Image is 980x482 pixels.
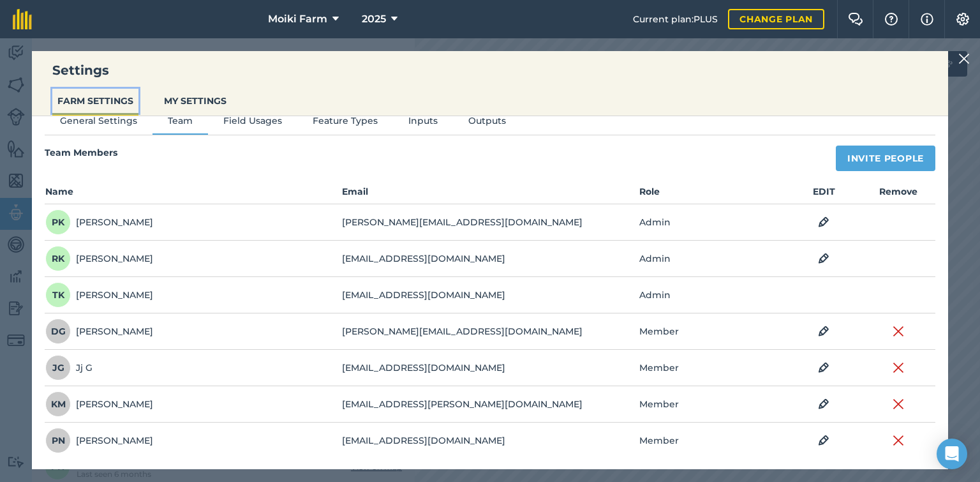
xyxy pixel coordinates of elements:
[45,209,71,235] span: PK
[818,396,829,412] img: svg+xml;base64,PHN2ZyB4bWxucz0iaHR0cDovL3d3dy53My5vcmcvMjAwMC9zdmciIHdpZHRoPSIxOCIgaGVpZ2h0PSIyNC...
[45,209,153,235] div: [PERSON_NAME]
[393,114,453,133] button: Inputs
[45,391,71,417] span: KM
[893,360,904,375] img: svg+xml;base64,PHN2ZyB4bWxucz0iaHR0cDovL3d3dy53My5vcmcvMjAwMC9zdmciIHdpZHRoPSIyMiIgaGVpZ2h0PSIzMC...
[639,350,787,386] td: Member
[884,13,899,26] img: A question mark icon
[45,428,153,453] div: [PERSON_NAME]
[955,13,970,26] img: A cog icon
[45,319,153,344] div: [PERSON_NAME]
[45,391,153,417] div: [PERSON_NAME]
[893,433,904,448] img: svg+xml;base64,PHN2ZyB4bWxucz0iaHR0cDovL3d3dy53My5vcmcvMjAwMC9zdmciIHdpZHRoPSIyMiIgaGVpZ2h0PSIzMC...
[728,9,824,29] a: Change plan
[45,282,71,308] span: TK
[45,282,153,308] div: [PERSON_NAME]
[362,11,386,27] span: 2025
[787,184,861,204] th: EDIT
[341,423,638,459] td: [EMAIL_ADDRESS][DOMAIN_NAME]
[45,428,71,453] span: PN
[45,184,341,204] th: Name
[921,11,933,27] img: svg+xml;base64,PHN2ZyB4bWxucz0iaHR0cDovL3d3dy53My5vcmcvMjAwMC9zdmciIHdpZHRoPSIxNyIgaGVpZ2h0PSIxNy...
[958,51,970,66] img: svg+xml;base64,PHN2ZyB4bWxucz0iaHR0cDovL3d3dy53My5vcmcvMjAwMC9zdmciIHdpZHRoPSIyMiIgaGVpZ2h0PSIzMC...
[45,319,71,344] span: DG
[268,11,327,27] span: Moiki Farm
[893,324,904,339] img: svg+xml;base64,PHN2ZyB4bWxucz0iaHR0cDovL3d3dy53My5vcmcvMjAwMC9zdmciIHdpZHRoPSIyMiIgaGVpZ2h0PSIzMC...
[818,215,829,230] img: svg+xml;base64,PHN2ZyB4bWxucz0iaHR0cDovL3d3dy53My5vcmcvMjAwMC9zdmciIHdpZHRoPSIxOCIgaGVpZ2h0PSIyNC...
[633,12,718,26] span: Current plan : PLUS
[818,360,829,375] img: svg+xml;base64,PHN2ZyB4bWxucz0iaHR0cDovL3d3dy53My5vcmcvMjAwMC9zdmciIHdpZHRoPSIxOCIgaGVpZ2h0PSIyNC...
[848,13,863,26] img: Two speech bubbles overlapping with the left bubble in the forefront
[818,433,829,448] img: svg+xml;base64,PHN2ZyB4bWxucz0iaHR0cDovL3d3dy53My5vcmcvMjAwMC9zdmciIHdpZHRoPSIxOCIgaGVpZ2h0PSIyNC...
[159,89,232,113] button: MY SETTINGS
[52,89,138,113] button: FARM SETTINGS
[45,246,153,271] div: [PERSON_NAME]
[639,423,787,459] td: Member
[208,114,297,133] button: Field Usages
[818,251,829,266] img: svg+xml;base64,PHN2ZyB4bWxucz0iaHR0cDovL3d3dy53My5vcmcvMjAwMC9zdmciIHdpZHRoPSIxOCIgaGVpZ2h0PSIyNC...
[639,184,787,204] th: Role
[45,114,152,133] button: General Settings
[818,324,829,339] img: svg+xml;base64,PHN2ZyB4bWxucz0iaHR0cDovL3d3dy53My5vcmcvMjAwMC9zdmciIHdpZHRoPSIxOCIgaGVpZ2h0PSIyNC...
[32,61,948,79] h3: Settings
[341,313,638,350] td: [PERSON_NAME][EMAIL_ADDRESS][DOMAIN_NAME]
[341,241,638,277] td: [EMAIL_ADDRESS][DOMAIN_NAME]
[341,350,638,386] td: [EMAIL_ADDRESS][DOMAIN_NAME]
[893,396,904,412] img: svg+xml;base64,PHN2ZyB4bWxucz0iaHR0cDovL3d3dy53My5vcmcvMjAwMC9zdmciIHdpZHRoPSIyMiIgaGVpZ2h0PSIzMC...
[937,439,967,469] div: Open Intercom Messenger
[639,241,787,277] td: Admin
[639,204,787,241] td: Admin
[297,114,393,133] button: Feature Types
[341,184,638,204] th: Email
[639,277,787,313] td: Admin
[341,204,638,241] td: [PERSON_NAME][EMAIL_ADDRESS][DOMAIN_NAME]
[45,355,93,380] div: Jj G
[341,386,638,423] td: [EMAIL_ADDRESS][PERSON_NAME][DOMAIN_NAME]
[836,146,935,171] button: Invite People
[341,277,638,313] td: [EMAIL_ADDRESS][DOMAIN_NAME]
[13,9,32,29] img: fieldmargin Logo
[861,184,935,204] th: Remove
[152,114,208,133] button: Team
[639,313,787,350] td: Member
[45,146,117,165] h4: Team Members
[453,114,521,133] button: Outputs
[45,246,71,271] span: RK
[45,355,71,380] span: JG
[639,386,787,423] td: Member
